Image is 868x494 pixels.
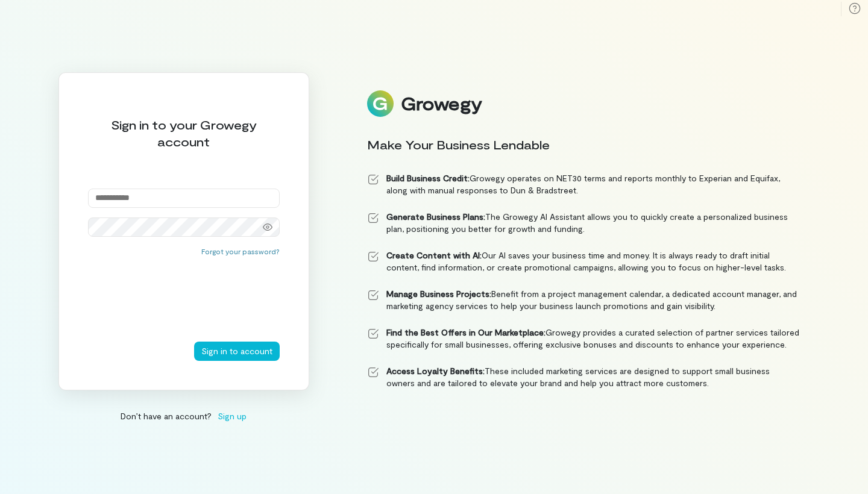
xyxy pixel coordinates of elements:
div: Don’t have an account? [58,410,309,422]
li: Growegy provides a curated selection of partner services tailored specifically for small business... [367,327,800,351]
div: Make Your Business Lendable [367,136,800,153]
button: Forgot your password? [201,246,280,256]
li: Growegy operates on NET30 terms and reports monthly to Experian and Equifax, along with manual re... [367,172,800,196]
img: Logo [367,90,394,117]
strong: Build Business Credit: [386,173,470,183]
strong: Find the Best Offers in Our Marketplace: [386,327,546,337]
strong: Generate Business Plans: [386,211,485,222]
strong: Access Loyalty Benefits: [386,366,485,376]
strong: Create Content with AI: [386,250,482,260]
li: Our AI saves your business time and money. It is always ready to draft initial content, find info... [367,249,800,274]
button: Sign in to account [194,342,280,361]
li: These included marketing services are designed to support small business owners and are tailored ... [367,365,800,389]
div: Sign in to your Growegy account [88,116,280,150]
div: Growegy [401,93,482,114]
li: The Growegy AI Assistant allows you to quickly create a personalized business plan, positioning y... [367,211,800,235]
li: Benefit from a project management calendar, a dedicated account manager, and marketing agency ser... [367,288,800,312]
span: Sign up [218,410,247,422]
strong: Manage Business Projects: [386,289,491,299]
